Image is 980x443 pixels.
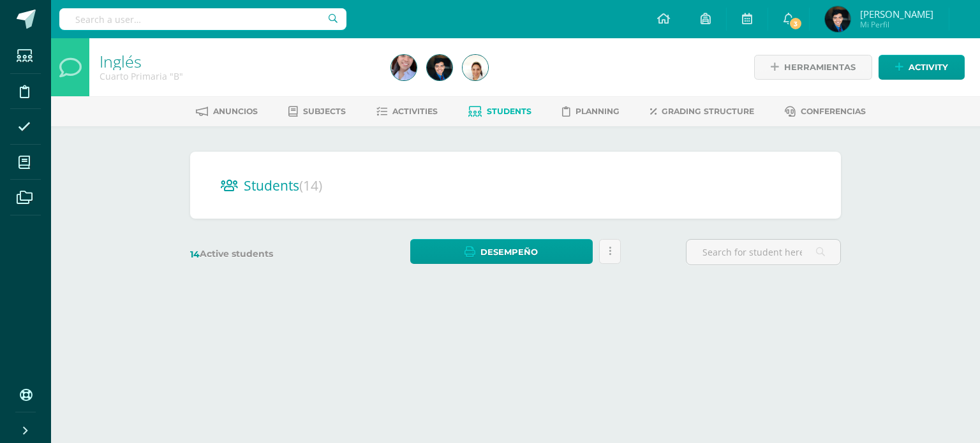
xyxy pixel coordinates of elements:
[860,8,933,20] span: [PERSON_NAME]
[879,55,965,80] a: Activity
[487,106,531,116] span: Students
[687,240,840,265] input: Search for student here…
[801,106,866,116] span: Conferencias
[303,106,346,116] span: Subjects
[650,101,754,122] a: Grading structure
[376,101,438,122] a: Activities
[662,106,754,116] span: Grading structure
[244,177,322,194] span: Students
[299,177,322,194] span: (14)
[860,19,933,30] span: Mi Perfil
[100,50,142,72] a: Inglés
[391,55,417,80] img: 3e7f8260d6e5be980477c672129d8ea4.png
[463,55,488,80] img: 5eb53e217b686ee6b2ea6dc31a66d172.png
[784,55,856,79] span: Herramientas
[754,55,872,80] a: Herramientas
[575,106,620,116] span: Planning
[196,101,258,122] a: Anuncios
[909,55,948,79] span: Activity
[190,248,345,260] label: Active students
[213,106,258,116] span: Anuncios
[100,70,376,82] div: Cuarto Primaria 'B'
[392,106,438,116] span: Activities
[410,239,592,264] a: Desempeño
[427,55,452,80] img: 6e7f9eaca34ebf24f5a660d2991bb177.png
[100,52,376,70] h1: Inglés
[562,101,620,122] a: Planning
[789,17,803,31] span: 3
[190,249,200,260] span: 14
[480,240,538,264] span: Desempeño
[288,101,346,122] a: Subjects
[468,101,531,122] a: Students
[59,8,346,30] input: Search a user…
[825,6,850,32] img: 6e7f9eaca34ebf24f5a660d2991bb177.png
[785,101,866,122] a: Conferencias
